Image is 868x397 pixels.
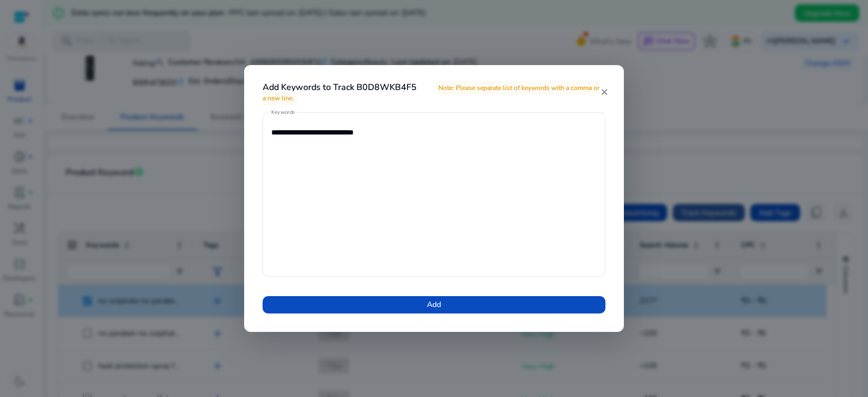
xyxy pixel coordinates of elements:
[427,299,441,310] span: Add
[271,108,295,116] mat-label: Keywords
[600,87,609,97] mat-icon: close
[263,296,605,313] button: Add
[263,82,600,103] h4: Add Keywords to Track B0D8WKB4F5
[263,81,599,105] span: Note: Please separate list of keywords with a comma or a new line.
